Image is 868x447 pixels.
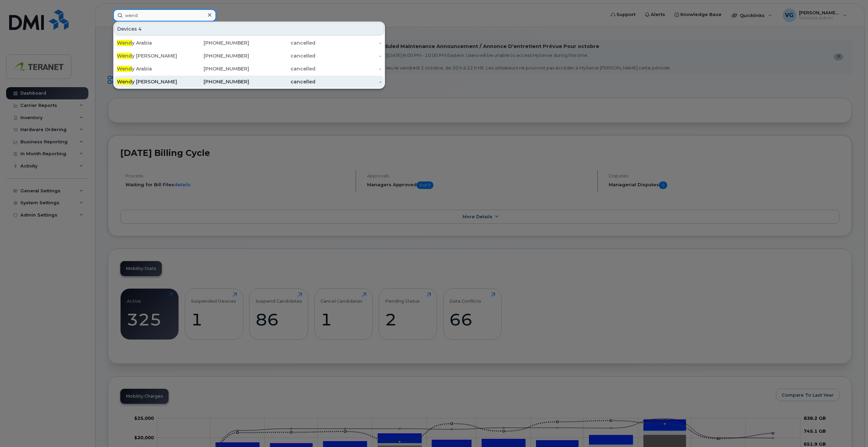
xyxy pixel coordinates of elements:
[117,53,132,59] span: Wend
[183,78,249,85] div: [PHONE_NUMBER]
[117,39,183,46] div: y Arabia
[315,39,382,46] div: -
[183,52,249,59] div: [PHONE_NUMBER]
[114,50,384,62] a: Wendy [PERSON_NAME][PHONE_NUMBER]cancelled-
[117,65,183,72] div: y Arabia
[117,66,132,72] span: Wend
[183,65,249,72] div: [PHONE_NUMBER]
[117,40,132,46] span: Wend
[117,78,183,85] div: y [PERSON_NAME]
[249,52,315,59] div: cancelled
[117,52,183,59] div: y [PERSON_NAME]
[315,65,382,72] div: -
[117,79,132,85] span: Wend
[114,22,384,35] div: Devices
[183,39,249,46] div: [PHONE_NUMBER]
[114,37,384,49] a: Wendy Arabia[PHONE_NUMBER]cancelled-
[138,26,142,32] span: 4
[114,63,384,75] a: Wendy Arabia[PHONE_NUMBER]cancelled-
[315,78,382,85] div: -
[249,39,315,46] div: cancelled
[315,52,382,59] div: -
[114,76,384,88] a: Wendy [PERSON_NAME][PHONE_NUMBER]cancelled-
[249,78,315,85] div: cancelled
[249,65,315,72] div: cancelled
